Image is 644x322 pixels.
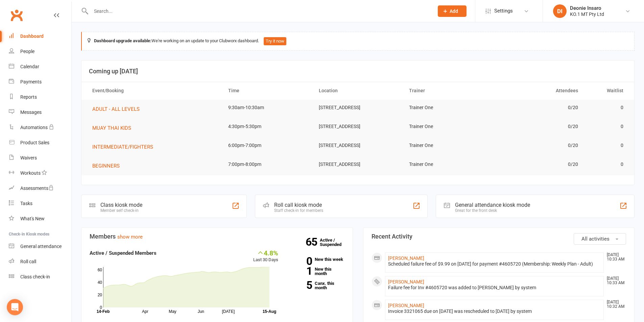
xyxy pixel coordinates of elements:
[306,237,320,247] strong: 65
[584,156,629,172] td: 0
[320,233,350,252] a: 65Active / Suspended
[288,257,344,262] a: 0New this week
[570,11,604,17] div: KO.1 MT Pty Ltd
[92,163,120,169] span: BEGINNERS
[20,201,32,206] div: Tasks
[313,100,403,116] td: [STREET_ADDRESS]
[94,38,151,43] strong: Dashboard upgrade available:
[9,120,71,135] a: Automations
[9,44,71,59] a: People
[20,155,37,160] div: Waivers
[494,3,513,19] span: Settings
[603,300,626,309] time: [DATE] 10:32 AM
[20,79,42,84] div: Payments
[372,233,626,240] h3: Recent Activity
[9,29,71,44] a: Dashboard
[81,32,635,51] div: We're working on an update to your Clubworx dashboard.
[20,244,62,249] div: General attendance
[9,181,71,196] a: Assessments
[89,68,627,75] h3: Coming up [DATE]
[92,162,124,170] button: BEGINNERS
[313,82,403,99] th: Location
[8,7,25,24] a: Clubworx
[92,105,144,113] button: ADULT - ALL LEVELS
[584,119,629,134] td: 0
[313,119,403,134] td: [STREET_ADDRESS]
[20,109,42,115] div: Messages
[20,170,41,176] div: Workouts
[9,196,71,211] a: Tasks
[86,82,222,99] th: Event/Booking
[455,208,530,213] div: Great for the front desk
[388,303,424,308] a: [PERSON_NAME]
[20,259,36,264] div: Roll call
[92,144,153,150] span: INTERMEDIATE/FIGHTERS
[264,37,286,45] button: Try it now
[553,4,567,18] div: DI
[274,208,323,213] div: Staff check-in for members
[403,156,494,172] td: Trainer One
[222,138,313,153] td: 6:00pm-7:00pm
[9,211,71,226] a: What's New
[438,5,467,17] button: Add
[288,281,344,290] a: 5Canx. this month
[9,59,71,74] a: Calendar
[584,138,629,153] td: 0
[92,106,140,112] span: ADULT - ALL LEVELS
[288,256,312,266] strong: 0
[313,138,403,153] td: [STREET_ADDRESS]
[584,82,629,99] th: Waitlist
[403,100,494,116] td: Trainer One
[100,202,142,208] div: Class kiosk mode
[222,119,313,134] td: 4:30pm-5:30pm
[92,143,158,151] button: INTERMEDIATE/FIGHTERS
[494,156,584,172] td: 0/20
[89,6,429,16] input: Search...
[494,138,584,153] td: 0/20
[603,253,626,262] time: [DATE] 10:33 AM
[20,33,44,39] div: Dashboard
[9,254,71,269] a: Roll call
[253,249,278,256] div: 4.8%
[9,74,71,90] a: Payments
[9,239,71,254] a: General attendance kiosk mode
[570,5,604,11] div: Deonie Insaro
[90,233,344,240] h3: Members
[403,82,494,99] th: Trainer
[9,135,71,150] a: Product Sales
[222,82,313,99] th: Time
[20,49,34,54] div: People
[494,119,584,134] td: 0/20
[388,279,424,284] a: [PERSON_NAME]
[388,261,601,267] div: Scheduled failure fee of $9.99 on [DATE] for payment #4605720 (Membership: Weekly Plan - Adult)
[574,233,626,245] button: All activities
[403,119,494,134] td: Trainer One
[388,255,424,261] a: [PERSON_NAME]
[388,285,601,291] div: Failure fee for Inv #4605720 was added to [PERSON_NAME] by system
[20,125,48,130] div: Automations
[9,269,71,284] a: Class kiosk mode
[20,274,50,279] div: Class check-in
[274,202,323,208] div: Roll call kiosk mode
[117,234,143,240] a: show more
[9,150,71,166] a: Waivers
[603,276,626,285] time: [DATE] 10:33 AM
[494,82,584,99] th: Attendees
[581,236,610,242] span: All activities
[7,299,23,315] div: Open Intercom Messenger
[494,100,584,116] td: 0/20
[20,94,37,100] div: Reports
[222,100,313,116] td: 9:30am-10:30am
[20,216,45,221] div: What's New
[92,124,136,132] button: MUAY THAI KIDS
[9,90,71,105] a: Reports
[288,280,312,290] strong: 5
[20,64,39,69] div: Calendar
[90,250,157,256] strong: Active / Suspended Members
[253,249,278,264] div: Last 30 Days
[450,8,458,14] span: Add
[9,166,71,181] a: Workouts
[92,125,131,131] span: MUAY THAI KIDS
[100,208,142,213] div: Member self check-in
[288,266,312,276] strong: 1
